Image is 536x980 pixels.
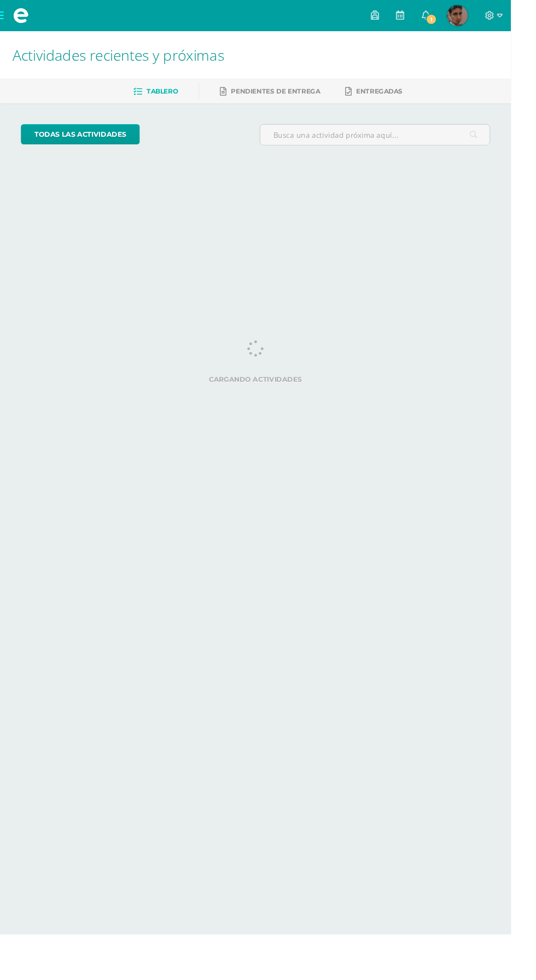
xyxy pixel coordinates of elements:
[22,130,147,151] a: todas las Actividades
[362,87,422,104] a: Entregadas
[469,5,491,27] img: 9f0756336bf76ef3afc8cadeb96d1fce.png
[273,131,514,152] input: Busca una actividad próxima aquí...
[13,47,235,68] span: Actividades recientes y próximas
[154,91,187,100] span: Tablero
[446,14,458,26] span: 1
[374,91,422,100] span: Entregadas
[22,394,514,402] label: Cargando actividades
[140,87,187,104] a: Tablero
[231,87,336,104] a: Pendientes de entrega
[242,91,336,100] span: Pendientes de entrega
